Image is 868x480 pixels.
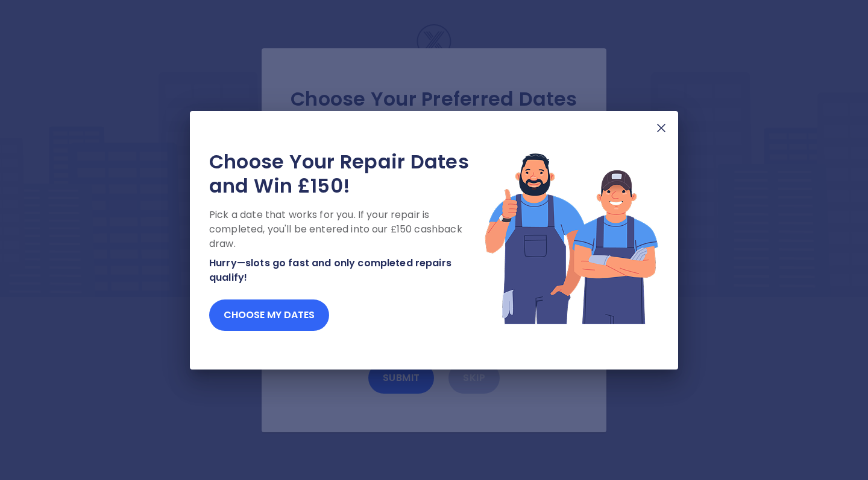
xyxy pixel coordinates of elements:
[209,150,484,198] h2: Choose Your Repair Dates and Win £150!
[209,256,484,285] p: Hurry—slots go fast and only completed repairs qualify!
[484,150,659,326] img: Lottery
[654,121,668,135] img: X Mark
[209,299,329,331] button: Choose my dates
[209,208,484,251] p: Pick a date that works for you. If your repair is completed, you'll be entered into our £150 cash...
